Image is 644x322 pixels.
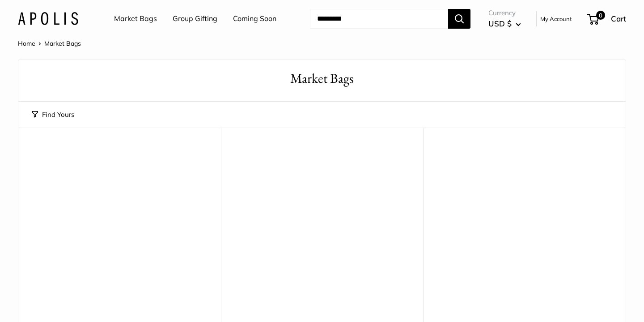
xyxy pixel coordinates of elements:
button: Search [448,9,470,29]
a: Coming Soon [233,12,276,26]
a: My Account [540,13,572,24]
h1: Market Bags [32,69,612,88]
a: 0 Cart [588,12,626,26]
span: USD $ [488,19,512,28]
span: Market Bags [44,39,81,47]
span: 0 [596,11,605,20]
span: Currency [488,7,521,19]
input: Search... [310,9,448,29]
a: Market Bags [114,12,157,26]
img: Apolis [18,12,78,25]
button: USD $ [488,17,521,31]
a: Group Gifting [173,12,217,26]
a: Home [18,39,35,47]
button: Find Yours [32,108,74,121]
span: Cart [611,14,626,23]
nav: Breadcrumb [18,38,81,49]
